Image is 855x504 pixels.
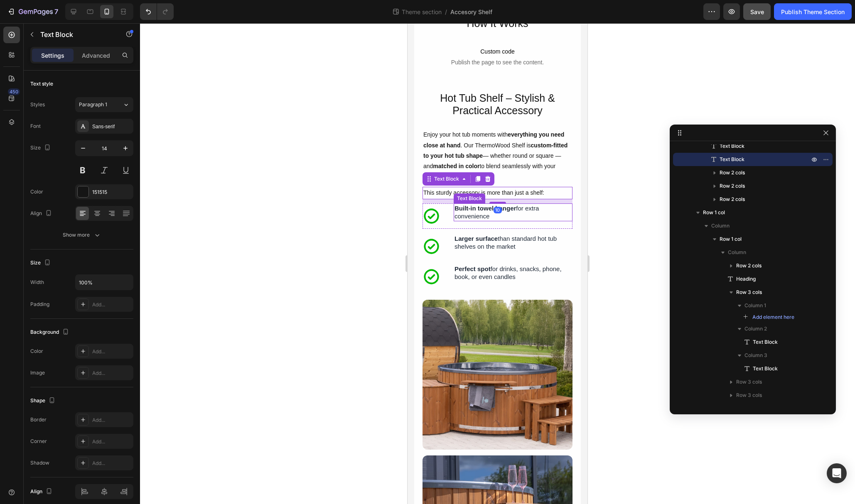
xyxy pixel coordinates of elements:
[720,235,742,243] span: Row 1 col
[30,369,45,377] div: Image
[92,369,131,377] div: Add...
[30,486,54,497] div: Align
[92,460,131,467] div: Add...
[744,351,767,360] span: Column 3
[41,51,64,60] p: Settings
[408,23,587,504] iframe: Design area
[8,88,20,95] div: 450
[753,365,778,373] span: Text Block
[30,347,43,355] div: Color
[450,7,492,16] span: Accesory Shelf
[92,123,131,130] div: Sans-serif
[30,279,44,286] div: Width
[92,416,131,424] div: Add...
[744,301,766,310] span: Column 1
[92,301,131,308] div: Add...
[711,222,730,230] span: Column
[720,142,744,150] span: Text Block
[30,438,47,445] div: Corner
[720,182,745,190] span: Row 2 cols
[736,288,762,296] span: Row 3 cols
[736,262,762,270] span: Row 2 cols
[30,142,52,154] div: Size
[30,395,57,406] div: Shape
[752,313,794,321] span: Add element here
[30,188,43,196] div: Color
[827,463,847,483] div: Open Intercom Messenger
[92,348,131,355] div: Add...
[781,7,845,16] div: Publish Theme Section
[140,3,174,20] div: Undo/Redo
[720,169,745,177] span: Row 2 cols
[743,3,771,20] button: Save
[30,327,71,338] div: Background
[30,459,49,467] div: Shadow
[63,231,101,239] div: Show more
[82,51,110,60] p: Advanced
[736,275,756,283] span: Heading
[753,338,778,346] span: Text Block
[75,97,133,112] button: Paragraph 1
[40,29,111,39] p: Text Block
[30,80,53,88] div: Text style
[774,3,852,20] button: Publish Theme Section
[54,7,58,17] p: 7
[30,257,52,269] div: Size
[744,325,767,333] span: Column 2
[736,378,762,386] span: Row 3 cols
[30,416,47,423] div: Border
[30,301,49,308] div: Padding
[30,228,133,242] button: Show more
[30,101,45,108] div: Styles
[30,208,54,219] div: Align
[3,3,62,20] button: 7
[750,8,764,15] span: Save
[92,438,131,445] div: Add...
[720,155,744,164] span: Text Block
[76,275,133,290] input: Auto
[400,7,443,16] span: Theme section
[736,404,762,413] span: Row 3 cols
[720,195,745,203] span: Row 2 cols
[30,122,41,130] div: Font
[445,7,447,16] span: /
[736,391,762,399] span: Row 3 cols
[703,208,725,217] span: Row 1 col
[740,312,798,322] button: Add element here
[79,101,107,108] span: Paragraph 1
[92,188,131,196] div: 151515
[728,248,746,257] span: Column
